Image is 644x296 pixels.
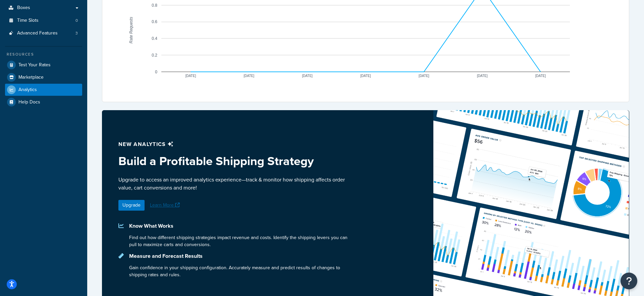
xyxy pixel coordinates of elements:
[118,200,145,211] a: Upgrade
[129,221,350,231] p: Know What Works
[155,70,157,74] text: 0
[75,30,78,36] span: 3
[118,176,350,192] p: Upgrade to access an improved analytics experience—track & monitor how shipping affects order val...
[5,59,82,71] a: Test Your Rates
[360,74,371,78] text: [DATE]
[5,52,82,57] div: Resources
[5,2,82,14] a: Boxes
[5,27,82,40] a: Advanced Features3
[244,74,255,78] text: [DATE]
[152,19,157,24] text: 0.6
[185,74,196,78] text: [DATE]
[419,74,429,78] text: [DATE]
[118,154,350,168] h3: Build a Profitable Shipping Strategy
[152,53,157,58] text: 0.2
[75,18,78,23] span: 0
[535,74,546,78] text: [DATE]
[150,202,181,209] a: Learn More
[129,251,350,261] p: Measure and Forecast Results
[5,84,82,96] a: Analytics
[18,87,37,93] span: Analytics
[5,14,82,27] li: Time Slots
[118,140,350,149] p: New analytics
[17,18,39,23] span: Time Slots
[18,75,44,80] span: Marketplace
[129,234,350,248] p: Find out how different shipping strategies impact revenue and costs. Identify the shipping levers...
[5,71,82,83] a: Marketplace
[18,62,51,68] span: Test Your Rates
[18,99,40,105] span: Help Docs
[129,17,133,43] text: Rate Requests
[152,36,157,41] text: 0.4
[17,5,30,11] span: Boxes
[302,74,313,78] text: [DATE]
[129,264,350,278] p: Gain confidence in your shipping configuration. Accurately measure and predict results of changes...
[477,74,488,78] text: [DATE]
[17,30,58,36] span: Advanced Features
[621,273,637,289] button: Open Resource Center
[5,27,82,40] li: Advanced Features
[5,14,82,27] a: Time Slots0
[5,96,82,108] a: Help Docs
[152,3,157,8] text: 0.8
